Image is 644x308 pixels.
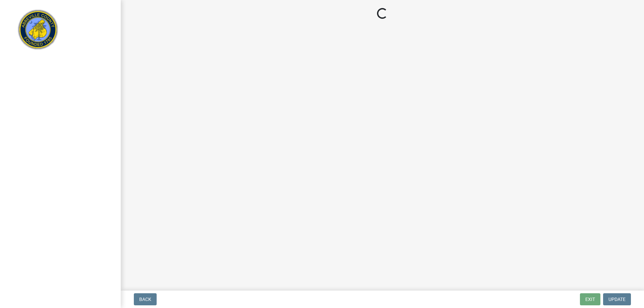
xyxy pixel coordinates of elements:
[134,293,157,305] button: Back
[603,293,631,305] button: Update
[13,7,63,56] img: Abbeville County, South Carolina
[580,293,600,305] button: Exit
[608,297,626,302] span: Update
[139,297,151,302] span: Back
